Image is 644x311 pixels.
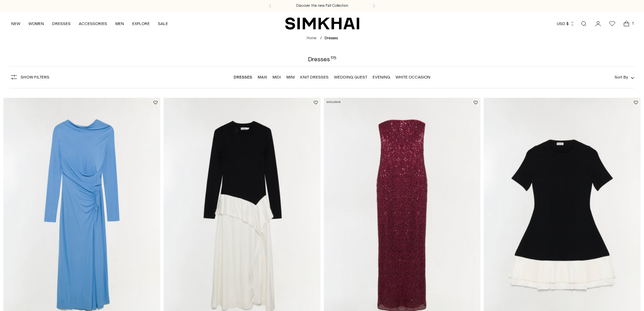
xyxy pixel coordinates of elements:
[21,75,49,80] span: Show Filters
[308,56,336,62] h1: Dresses
[591,17,605,30] a: Go to the account page
[325,36,338,40] span: Dresses
[474,101,478,105] button: Add to Wishlist
[153,101,158,105] button: Add to Wishlist
[52,16,71,31] a: DRESSES
[272,75,281,80] a: Midi
[307,36,338,41] nav: breadcrumbs
[320,36,322,41] div: /
[285,17,359,30] a: SIMKHAI
[557,16,575,31] button: USD $
[373,75,390,80] a: Evening
[605,17,619,30] a: Wishlist
[115,16,124,31] a: MEN
[28,16,44,31] a: WOMEN
[630,20,636,26] span: 1
[577,17,591,30] a: Open search modal
[334,75,367,80] a: Wedding Guest
[132,16,150,31] a: EXPLORE
[11,16,20,31] a: NEW
[396,75,430,80] a: White Occasion
[79,16,107,31] a: ACCESSORIES
[331,56,336,62] div: 175
[10,72,49,83] button: Show Filters
[234,70,430,84] nav: Linked collections
[634,101,638,105] button: Add to Wishlist
[615,73,634,81] button: Sort By
[314,101,318,105] button: Add to Wishlist
[258,75,267,80] a: Maxi
[296,3,348,8] a: Discover the new Fall Collection
[615,75,628,80] span: Sort By
[234,75,252,80] a: Dresses
[286,75,295,80] a: Mini
[300,75,329,80] a: Knit Dresses
[620,17,633,30] a: Open cart modal
[158,16,168,31] a: SALE
[307,36,316,40] a: Home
